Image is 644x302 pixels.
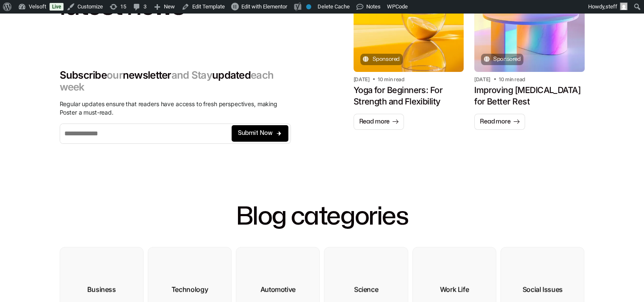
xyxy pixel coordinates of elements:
h1: Improving [MEDICAL_DATA] for Better Rest [474,85,585,107]
div: Social Issues [522,285,563,294]
div: Science [354,285,378,294]
span: Edit with Elementor [241,3,287,10]
span: and Stay [171,69,212,81]
span: Read more [480,118,511,126]
div: Work Life [440,285,469,294]
div: Business [87,285,116,294]
a: Read more [354,114,404,130]
p: Regular updates ensure that readers have access to fresh perspectives, making Poster a must-read. [60,100,291,117]
h1: Yoga for Beginners: For Strength and Flexibility [354,85,464,107]
div: Technology [171,285,208,294]
h2: 10 min read [499,76,525,83]
span: Read more [359,118,390,126]
h2: Subscribe newsletter updated [60,69,291,93]
div: Automotive [260,285,296,294]
h2: [DATE] [354,76,370,83]
div: No index [306,4,311,9]
span: Sponsored [491,54,520,65]
span: our [107,69,123,81]
a: Read more [474,114,525,130]
span: steff [605,3,617,10]
h2: [DATE] [474,76,490,83]
span: each week [60,69,274,93]
a: Live [50,3,64,11]
h2: Blog categories [60,203,585,230]
span: Sponsored [370,54,400,65]
button: Submit Now [232,125,288,141]
h2: 10 min read [378,76,404,83]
